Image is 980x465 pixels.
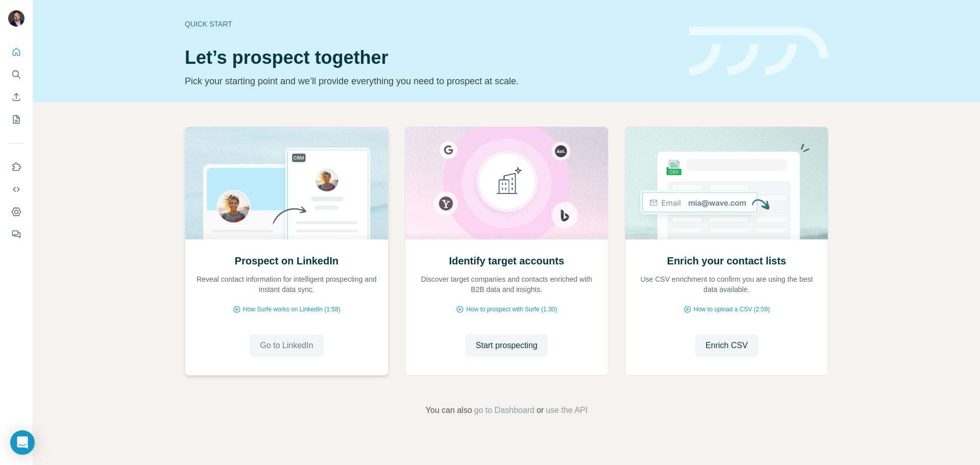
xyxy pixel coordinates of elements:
[474,404,534,417] button: go to Dashboard
[8,10,24,27] img: Avatar
[8,43,24,61] button: Quick start
[546,404,587,417] button: use the API
[536,404,544,417] span: or
[185,19,677,29] div: Quick start
[250,334,323,357] button: Go to LinkedIn
[8,158,24,176] button: Use Surfe on LinkedIn
[635,274,818,295] p: Use CSV enrichment to confirm you are using the best data available.
[243,305,340,314] span: How Surfe works on LinkedIn (1:58)
[195,274,378,295] p: Reveal contact information for intelligent prospecting and instant data sync.
[667,254,786,268] h2: Enrich your contact lists
[8,88,24,106] button: Enrich CSV
[705,339,748,352] span: Enrich CSV
[10,430,35,455] div: Open Intercom Messenger
[625,127,828,239] img: Enrich your contact lists
[260,339,313,352] span: Go to LinkedIn
[185,47,677,68] h1: Let’s prospect together
[8,180,24,199] button: Use Surfe API
[449,254,565,268] h2: Identify target accounts
[426,404,472,417] span: You can also
[235,254,338,268] h2: Prospect on LinkedIn
[465,334,548,357] button: Start prospecting
[8,203,24,221] button: Dashboard
[8,225,24,243] button: Feedback
[415,274,598,295] p: Discover target companies and contacts enriched with B2B data and insights.
[8,110,24,129] button: My lists
[466,305,557,314] span: How to prospect with Surfe (1:30)
[8,65,24,84] button: Search
[689,27,828,76] img: banner
[694,305,770,314] span: How to upload a CSV (2:59)
[695,334,758,357] button: Enrich CSV
[185,74,677,88] p: Pick your starting point and we’ll provide everything you need to prospect at scale.
[476,339,537,352] span: Start prospecting
[185,127,388,239] img: Prospect on LinkedIn
[405,127,608,239] img: Identify target accounts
